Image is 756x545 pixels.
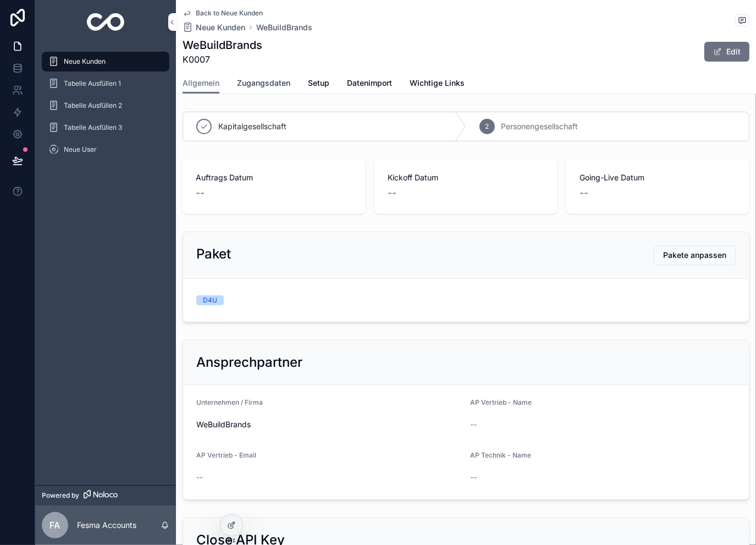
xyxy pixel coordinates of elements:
span: -- [196,472,203,483]
span: Tabelle Ausfüllen 3 [64,123,122,132]
span: Kapitalgesellschaft [218,121,286,132]
a: Neue Kunden [42,52,169,71]
span: -- [196,185,205,201]
span: Tabelle Ausfüllen 1 [64,79,121,88]
div: scrollable content [35,44,176,174]
h1: WeBuildBrands [183,37,262,53]
span: Neue Kunden [196,22,245,33]
span: K0007 [183,53,262,66]
a: Datenimport [347,73,392,95]
span: Pakete anpassen [663,250,726,261]
span: AP Technik - Name [471,451,532,459]
span: Tabelle Ausfüllen 2 [64,101,122,110]
span: Datenimport [347,78,392,89]
button: Edit [704,42,749,62]
span: Back to Neue Kunden [196,9,263,18]
a: Back to Neue Kunden [183,9,263,18]
span: Going-Live Datum [580,172,736,183]
span: Zugangsdaten [237,78,290,89]
img: App logo [87,13,125,31]
a: Zugangsdaten [237,73,290,95]
h2: Paket [196,245,231,263]
span: Auftrags Datum [196,172,352,183]
a: Tabelle Ausfüllen 1 [42,74,169,93]
span: -- [471,472,477,483]
a: Wichtige Links [410,73,465,95]
span: Neue User [64,145,97,154]
span: WeBuildBrands [196,419,462,430]
a: Tabelle Ausfüllen 3 [42,118,169,137]
a: Neue Kunden [183,22,245,33]
a: Allgemein [183,73,219,94]
span: 2 [485,122,489,131]
span: AP Vertrieb - Name [471,398,532,406]
a: Setup [308,73,329,95]
div: D4U [203,295,217,305]
a: Neue User [42,140,169,159]
h2: Ansprechpartner [196,354,302,371]
span: Kickoff Datum [388,172,544,183]
a: Powered by [35,485,176,505]
span: Unternehmen / Firma [196,398,263,406]
a: Tabelle Ausfüllen 2 [42,96,169,115]
span: -- [388,185,396,201]
span: Setup [308,78,329,89]
span: Powered by [42,491,79,500]
span: -- [580,185,588,201]
span: Neue Kunden [64,57,106,66]
p: Fesma Accounts [77,520,136,531]
a: WeBuildBrands [256,22,312,33]
span: AP Vertrieb - Email [196,451,256,459]
button: Pakete anpassen [654,245,736,265]
span: Wichtige Links [410,78,465,89]
span: -- [471,419,477,430]
span: FA [50,519,60,532]
span: Allgemein [183,78,219,89]
span: Personengesellschaft [501,121,578,132]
